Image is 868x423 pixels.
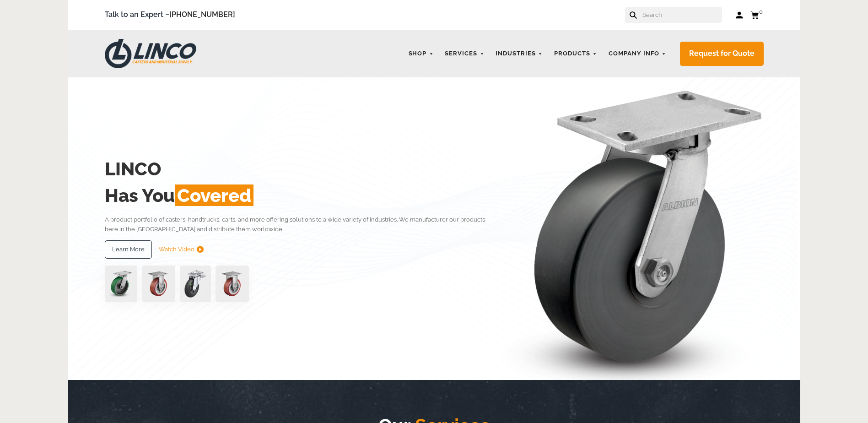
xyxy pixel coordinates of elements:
p: A product portfolio of casters, handtrucks, carts, and more offering solutions to a wide variety ... [105,215,499,234]
a: Products [550,45,602,63]
a: Watch Video [159,240,204,259]
span: Talk to an Expert – [105,9,235,21]
a: Company Info [604,45,671,63]
img: pn3orx8a-94725-1-1-.png [105,266,137,302]
img: lvwpp200rst849959jpg-30522-removebg-preview-1.png [180,266,211,302]
img: LINCO CASTERS & INDUSTRIAL SUPPLY [105,39,196,68]
img: subtract.png [197,246,204,253]
a: 0 [750,9,764,21]
input: Search [642,7,722,23]
img: capture-59611-removebg-preview-1.png [216,266,249,302]
a: [PHONE_NUMBER] [169,10,235,19]
h2: Has You [105,182,499,209]
span: Covered [175,184,253,206]
a: Services [440,45,489,63]
a: Log in [736,11,744,20]
img: linco_caster [501,77,764,380]
h2: LINCO [105,156,499,182]
a: Shop [404,45,438,63]
a: Learn More [105,240,152,259]
span: 0 [759,8,763,15]
img: capture-59611-removebg-preview-1.png [142,266,175,302]
a: Request for Quote [680,42,764,66]
a: Industries [491,45,547,63]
